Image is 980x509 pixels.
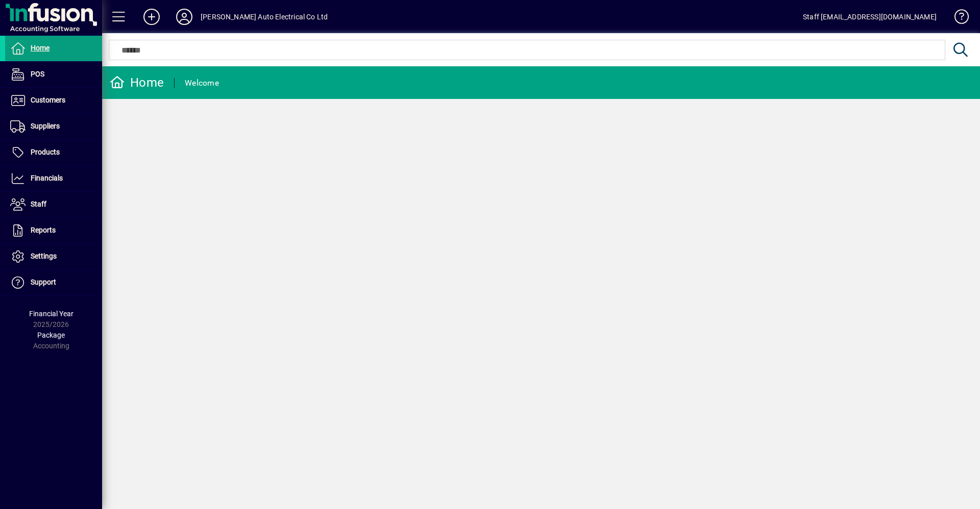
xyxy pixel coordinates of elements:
[31,174,63,182] span: Financials
[5,218,102,243] a: Reports
[29,310,73,318] span: Financial Year
[31,200,46,208] span: Staff
[803,9,937,25] div: Staff [EMAIL_ADDRESS][DOMAIN_NAME]
[31,148,60,156] span: Products
[31,278,56,286] span: Support
[5,62,102,87] a: POS
[185,75,219,91] div: Welcome
[110,74,164,91] div: Home
[5,244,102,269] a: Settings
[135,8,168,26] button: Add
[5,140,102,165] a: Products
[5,114,102,139] a: Suppliers
[31,44,50,52] span: Home
[31,70,44,78] span: POS
[201,9,328,25] div: [PERSON_NAME] Auto Electrical Co Ltd
[168,8,201,26] button: Profile
[31,252,57,260] span: Settings
[947,2,967,35] a: Knowledge Base
[5,88,102,113] a: Customers
[5,192,102,217] a: Staff
[5,270,102,295] a: Support
[5,166,102,191] a: Financials
[31,226,56,234] span: Reports
[31,96,65,104] span: Customers
[31,122,60,130] span: Suppliers
[37,331,65,339] span: Package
